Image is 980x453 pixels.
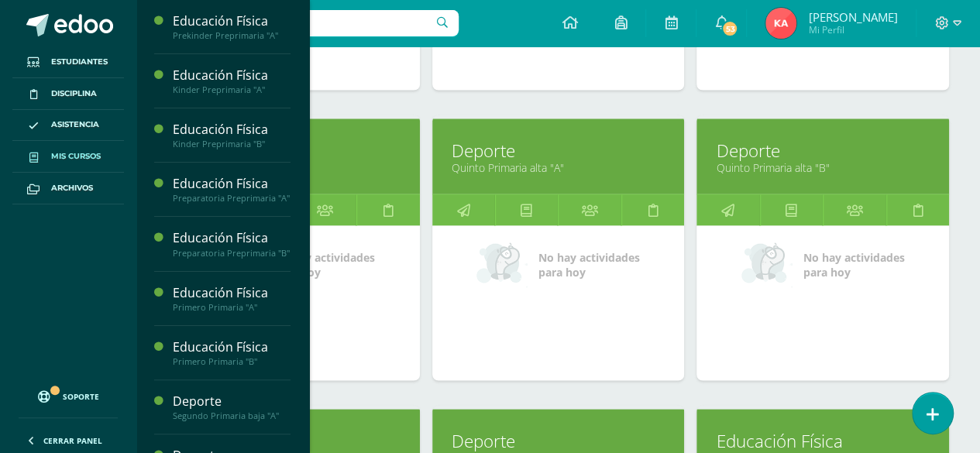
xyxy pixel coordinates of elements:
a: Estudiantes [12,46,124,78]
div: Educación Física [173,175,291,193]
a: Soporte [19,376,118,414]
a: Quinto Primaria alta "A" [452,160,665,174]
a: Educación FísicaPrimero Primaria "B" [173,338,291,367]
img: no_activities_small.png [476,241,528,287]
span: 53 [721,20,738,37]
a: Educación FísicaPrekinder Preprimaria "A" [173,12,291,41]
a: Educación FísicaPreparatoria Preprimaria "B" [173,229,291,258]
div: Kinder Preprimaria "B" [173,139,291,149]
a: Educación FísicaPreparatoria Preprimaria "A" [173,175,291,204]
span: Mi Perfil [808,23,897,36]
div: Deporte [173,393,291,410]
span: [PERSON_NAME] [808,9,897,25]
a: Deporte [452,428,665,452]
a: Quinto Primaria alta "B" [716,160,930,174]
span: Archivos [51,182,93,194]
span: Cerrar panel [43,435,102,446]
a: Educación Física [716,428,930,452]
a: Deporte [452,138,665,162]
a: DeporteSegundo Primaria baja "A" [173,393,291,421]
div: Prekinder Preprimaria "A" [173,30,291,41]
div: Educación Física [173,12,291,30]
a: Archivos [12,173,124,204]
span: Disciplina [51,88,97,100]
span: Estudiantes [51,56,108,68]
span: Asistencia [51,118,99,131]
div: Kinder Preprimaria "A" [173,84,291,95]
span: No hay actividades para hoy [273,249,375,279]
a: Educación FísicaPrimero Primaria "A" [173,284,291,313]
a: Asistencia [12,110,124,142]
img: no_activities_small.png [741,241,793,287]
a: Educación FísicaKinder Preprimaria "A" [173,67,291,95]
a: Deporte [716,138,930,162]
img: 055b641256edc27d9aba05c5e4c57ff6.png [765,8,796,39]
span: Soporte [63,391,99,402]
div: Primero Primaria "A" [173,302,291,313]
a: Disciplina [12,78,124,110]
a: Educación FísicaKinder Preprimaria "B" [173,121,291,149]
span: No hay actividades para hoy [803,249,905,279]
div: Educación Física [173,338,291,356]
div: Segundo Primaria baja "A" [173,410,291,421]
div: Educación Física [173,67,291,84]
span: Mis cursos [51,150,101,163]
div: Educación Física [173,121,291,139]
div: Primero Primaria "B" [173,356,291,367]
div: Preparatoria Preprimaria "A" [173,193,291,204]
div: Educación Física [173,284,291,302]
span: No hay actividades para hoy [538,249,640,279]
a: Mis cursos [12,141,124,173]
div: Educación Física [173,229,291,247]
div: Preparatoria Preprimaria "B" [173,248,291,259]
